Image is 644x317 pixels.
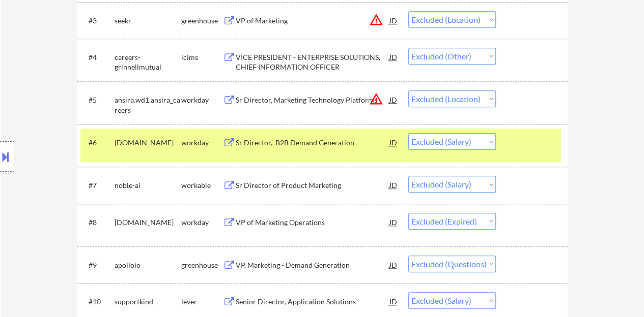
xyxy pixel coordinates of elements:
[388,48,399,66] div: JD
[89,260,106,270] div: #9
[388,292,399,310] div: JD
[181,16,223,26] div: greenhouse
[236,95,389,105] div: Sr Director, Marketing Technology Platforms
[89,297,106,307] div: #10
[115,260,181,270] div: apolloio
[369,13,383,27] button: warning_amber
[388,133,399,151] div: JD
[388,90,399,109] div: JD
[115,297,181,307] div: supportkind
[236,180,389,191] div: Sr Director of Product Marketing
[388,11,399,29] div: JD
[236,138,389,148] div: Sr Director, B2B Demand Generation
[236,16,389,26] div: VP of Marketing
[181,260,223,270] div: greenhouse
[89,52,106,62] div: #4
[236,260,389,270] div: VP, Marketing - Demand Generation
[236,297,389,307] div: Senior Director, Application Solutions
[236,217,389,228] div: VP of Marketing Operations
[236,52,389,72] div: VICE PRESIDENT - ENTERPRISE SOLUTIONS, CHIEF INFORMATION OFFICER
[181,138,223,148] div: workday
[115,52,181,72] div: careers-grinnellmutual
[388,213,399,231] div: JD
[115,16,181,26] div: seekr
[181,297,223,307] div: lever
[89,16,106,26] div: #3
[388,256,399,274] div: JD
[181,95,223,105] div: workday
[181,180,223,191] div: workable
[181,52,223,62] div: icims
[369,92,383,106] button: warning_amber
[181,217,223,228] div: workday
[388,176,399,194] div: JD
